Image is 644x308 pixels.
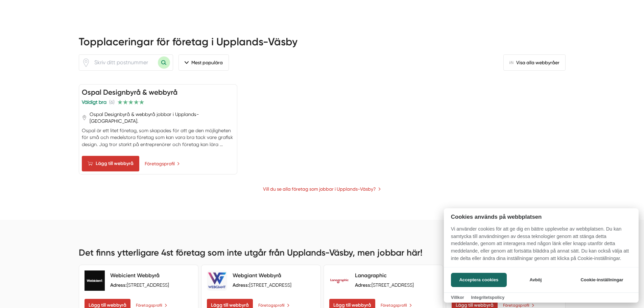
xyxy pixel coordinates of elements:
[471,295,504,300] a: Integritetspolicy
[451,273,507,287] button: Acceptera cookies
[444,226,639,267] p: Vi använder cookies för att ge dig en bättre upplevelse av webbplatsen. Du kan samtycka till anvä...
[572,273,631,287] button: Cookie-inställningar
[444,214,639,220] h2: Cookies används på webbplatsen
[509,273,563,287] button: Avböj
[451,295,464,300] a: Villkor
